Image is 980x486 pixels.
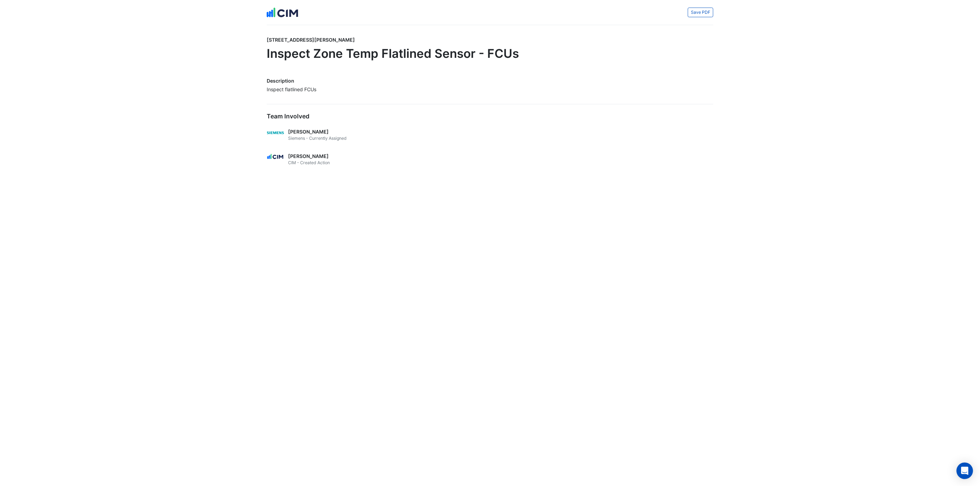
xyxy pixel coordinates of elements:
button: Save PDF [688,8,713,17]
div: Siemens - Currently Assigned [288,135,713,144]
div: Description [267,77,713,86]
img: cim-logo-small.png [267,6,298,19]
div: [PERSON_NAME] [288,128,713,135]
img: Siemens [267,128,284,136]
div: CIM - Created Action [288,160,713,169]
div: [PERSON_NAME] [288,152,713,160]
div: Inspect flatlined FCUs [267,86,713,93]
div: Open Intercom Messenger [957,463,973,479]
h1: Inspect Zone Temp Flatlined Sensor - FCUs [267,46,713,61]
img: CIM [267,153,284,160]
h5: Team Involved [267,113,713,120]
div: [STREET_ADDRESS][PERSON_NAME] [267,36,713,46]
